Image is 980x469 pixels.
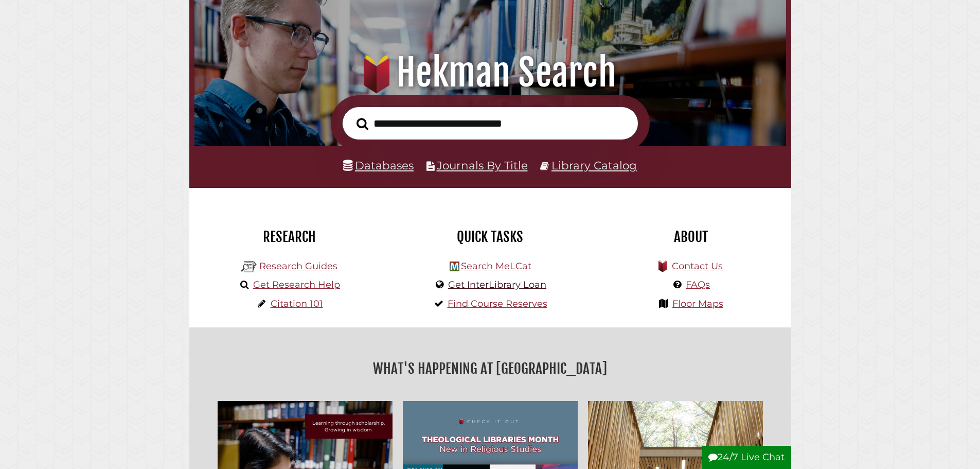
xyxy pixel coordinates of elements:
[351,115,373,133] button: Search
[450,262,459,271] img: Hekman Library Logo
[357,117,368,130] i: Search
[598,228,783,246] h2: About
[259,260,337,272] a: Research Guides
[448,298,547,309] a: Find Course Reserves
[448,279,546,290] a: Get InterLibrary Loan
[253,279,340,290] a: Get Research Help
[686,279,710,290] a: FAQs
[209,50,771,95] h1: Hekman Search
[197,228,382,246] h2: Research
[672,298,723,309] a: Floor Maps
[343,159,414,172] a: Databases
[672,260,723,272] a: Contact Us
[437,159,528,172] a: Journals By Title
[398,228,583,246] h2: Quick Tasks
[241,259,257,274] img: Hekman Library Logo
[551,159,637,172] a: Library Catalog
[461,260,531,272] a: Search MeLCat
[197,357,783,380] h2: What's Happening at [GEOGRAPHIC_DATA]
[271,298,323,309] a: Citation 101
